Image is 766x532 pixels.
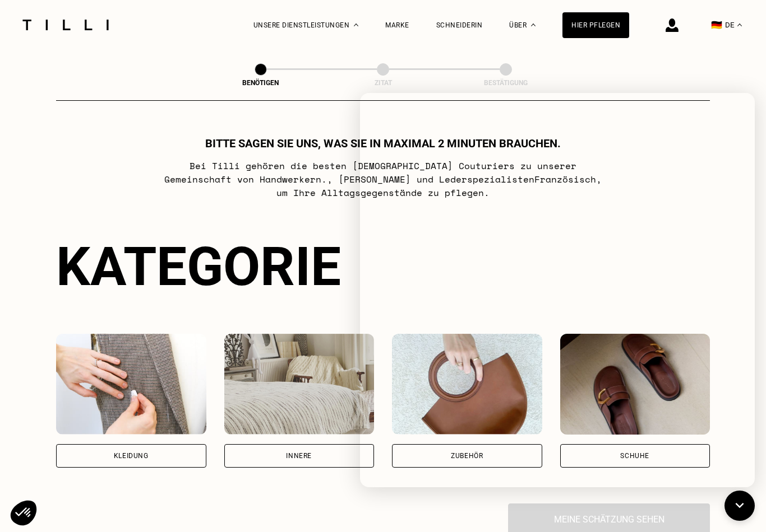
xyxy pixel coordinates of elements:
[360,93,755,487] iframe: AGO chatbot
[56,334,206,435] img: Kleidung
[114,452,149,459] div: Kleidung
[286,452,312,459] div: Innere
[224,334,375,435] img: Innere
[562,12,629,38] a: Hier pflegen
[711,20,722,30] span: 🇩🇪
[354,24,358,26] img: Dropdown-Menü
[450,79,562,87] div: Bestätigung
[436,21,483,29] a: Schneiderin
[56,235,710,298] div: Kategorie
[737,24,742,26] img: menu déroulant
[161,159,606,199] p: Bei Tilli gehören die besten [DEMOGRAPHIC_DATA] Couturiers zu unserer Gemeinschaft von Handwerker...
[205,137,561,150] h1: Bitte sagen Sie uns, was Sie in maximal 2 Minuten brauchen.
[19,20,113,30] img: Tilli Schneiderdienst Logo
[666,18,679,32] img: Anmelde-Icon
[385,21,409,29] a: Marke
[531,24,536,26] img: Dropdown-Menü Über
[327,79,439,87] div: Zitat
[205,79,317,87] div: Benötigen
